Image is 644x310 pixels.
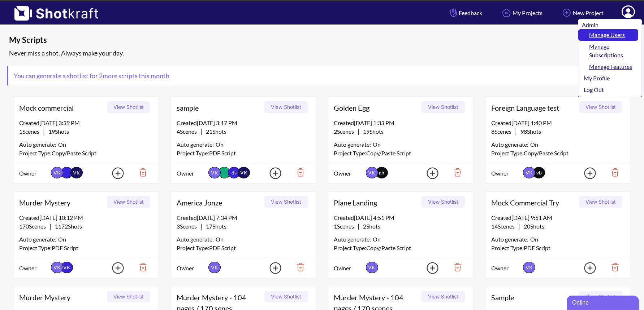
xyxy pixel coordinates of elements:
[579,196,622,208] button: View Shotlist
[8,66,175,85] span: You can generate a shotlist for
[334,119,467,127] div: Created [DATE] 1:33 PM
[19,244,153,252] div: Project Type: PDF Script
[491,213,625,222] div: Created [DATE] 9:51 AM
[19,149,153,158] div: Project Type: Copy/Paste Script
[177,102,262,113] span: sample
[555,3,609,22] a: New Project
[202,223,226,230] span: 17 Shots
[442,261,467,273] img: Trash Icon
[258,165,284,181] img: Add Icon
[7,47,640,59] div: Never miss a shot. Always make your day.
[51,262,63,273] span: VK
[208,262,221,273] span: VK
[177,127,226,136] span: |
[334,223,358,230] span: 1 Scenes
[107,291,150,302] button: View Shotlist
[422,196,465,208] button: View Shotlist
[536,169,542,176] span: vb
[258,260,284,276] img: Add Icon
[334,127,384,136] span: |
[61,262,73,273] span: VK
[19,127,69,136] span: |
[216,140,224,149] span: On
[107,101,150,113] button: View Shotlist
[334,235,373,244] span: Auto generate:
[51,167,63,178] span: VK
[561,6,573,19] img: Add Icon
[101,260,126,276] img: Add Icon
[567,294,640,310] iframe: chat widget
[578,61,638,72] a: Manage Features
[334,102,419,113] span: Golden Egg
[19,119,153,127] div: Created [DATE] 3:39 PM
[216,235,224,244] span: On
[600,261,625,273] img: Trash Icon
[573,165,598,181] img: Add Icon
[128,261,153,273] img: Trash Icon
[491,119,625,127] div: Created [DATE] 1:40 PM
[177,264,207,273] span: Owner
[334,140,373,149] span: Auto generate:
[530,235,538,244] span: On
[334,244,467,252] div: Project Type: Copy/Paste Script
[334,222,380,231] span: |
[495,3,548,22] a: My Projects
[45,128,69,135] span: 19 Shots
[578,41,638,61] a: Manage Subscriptions
[491,197,576,208] span: Mock Commercial Try
[238,167,250,178] span: VK
[491,127,541,136] span: |
[177,223,200,230] span: 3 Scenes
[491,140,530,149] span: Auto generate:
[579,291,622,302] button: View Shotlist
[19,213,153,222] div: Created [DATE] 10:12 PM
[500,6,513,19] img: Home Icon
[442,166,467,178] img: Trash Icon
[202,128,226,135] span: 21 Shots
[19,235,58,244] span: Auto generate:
[334,264,364,273] span: Owner
[523,262,535,273] span: VK
[9,35,481,45] span: My Scripts
[334,149,467,158] div: Project Type: Copy/Paste Script
[19,140,58,149] span: Auto generate:
[19,102,104,113] span: Mock commercial
[19,128,43,135] span: 1 Scenes
[491,292,576,303] span: Sample
[579,101,622,113] button: View Shotlist
[177,244,310,252] div: Project Type: PDF Script
[600,166,625,178] img: Trash Icon
[530,140,538,149] span: On
[101,165,126,181] img: Add Icon
[19,169,49,178] span: Owner
[177,149,310,158] div: Project Type: PDF Script
[491,244,625,252] div: Project Type: PDF Script
[359,128,384,135] span: 19 Shots
[19,264,49,273] span: Owner
[19,197,104,208] span: Murder Mystery
[520,223,544,230] span: 20 Shots
[58,235,66,244] span: On
[422,101,465,113] button: View Shotlist
[177,140,216,149] span: Auto generate:
[366,167,378,178] span: VK
[359,223,380,230] span: 2 Shots
[517,128,541,135] span: 98 Shots
[334,169,364,178] span: Owner
[578,72,638,84] a: My Profile
[208,167,221,178] span: VK
[491,169,521,178] span: Owner
[373,140,381,149] span: On
[264,101,308,113] button: View Shotlist
[422,291,465,302] button: View Shotlist
[573,260,598,276] img: Add Icon
[415,260,441,276] img: Add Icon
[366,262,378,273] span: VK
[491,223,518,230] span: 14 Scenes
[285,166,310,178] img: Trash Icon
[177,222,226,231] span: |
[491,149,625,158] div: Project Type: Copy/Paste Script
[51,223,82,230] span: 1172 Shots
[523,167,535,178] span: VK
